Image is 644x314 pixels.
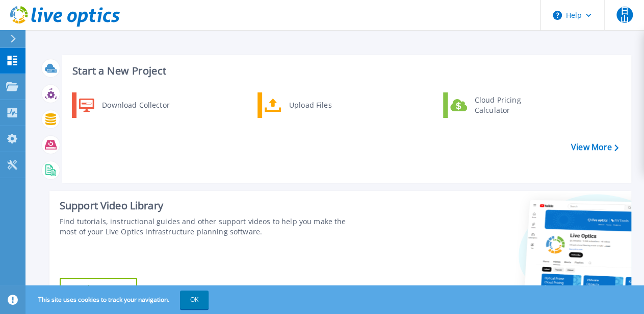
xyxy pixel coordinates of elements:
[470,95,545,115] div: Cloud Pricing Calculator
[257,92,362,118] a: Upload Files
[60,278,137,298] a: Explore Now!
[60,199,362,212] div: Support Video Library
[60,216,362,237] div: Find tutorials, instructional guides and other support videos to help you make the most of your L...
[72,92,176,118] a: Download Collector
[97,95,174,115] div: Download Collector
[571,142,619,152] a: View More
[616,7,633,23] span: 日山
[443,92,548,118] a: Cloud Pricing Calculator
[284,95,359,115] div: Upload Files
[72,65,618,77] h3: Start a New Project
[180,291,209,309] button: OK
[28,291,209,309] span: This site uses cookies to track your navigation.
